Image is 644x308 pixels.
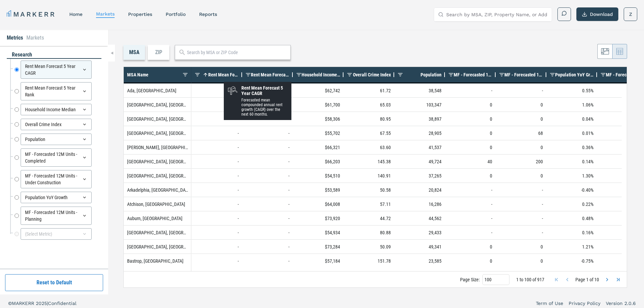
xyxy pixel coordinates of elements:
[293,98,343,112] div: $61,700
[124,254,191,268] div: Bastrop, [GEOGRAPHIC_DATA]
[148,45,169,60] div: ZIP
[21,170,92,188] div: MF - Forecasted 12M Units - Under Construction
[586,277,589,282] span: 1
[546,98,597,112] div: 1.06%
[208,72,239,77] span: Rent Mean Forecast 5 Year CAGR
[394,84,445,97] div: 38,548
[343,140,394,154] div: 63.60
[590,277,593,282] span: of
[537,277,544,282] span: 917
[8,301,12,306] span: ©
[394,98,445,112] div: 103,347
[293,211,343,225] div: $73,920
[445,254,496,268] div: 0
[546,183,597,197] div: -0.40%
[124,84,191,97] div: Ada, [GEOGRAPHIC_DATA]
[343,98,394,112] div: 65.03
[124,140,191,154] div: [PERSON_NAME], [GEOGRAPHIC_DATA]
[124,226,191,239] div: [GEOGRAPHIC_DATA], [GEOGRAPHIC_DATA]
[242,211,293,225] div: -
[21,104,92,115] div: Household Income Median
[21,119,92,130] div: Overall Crime Index
[421,72,442,77] span: Population
[496,169,546,183] div: 0
[532,277,536,282] span: of
[554,277,559,282] div: First Page
[191,211,242,225] div: -
[604,277,610,282] div: Next Page
[12,301,36,306] span: MARKERR
[242,169,293,183] div: -
[242,155,293,168] div: -
[343,211,394,225] div: 44.72
[575,277,585,282] span: Page
[191,226,242,239] div: -
[191,155,242,168] div: -
[26,34,44,42] li: Markets
[520,277,523,282] span: to
[445,240,496,254] div: 0
[48,301,76,306] span: Confidential
[124,112,191,126] div: [GEOGRAPHIC_DATA], [GEOGRAPHIC_DATA]
[227,85,238,96] img: RealRent Forecast
[594,277,599,282] span: 10
[496,240,546,254] div: 0
[293,169,343,183] div: $54,510
[445,140,496,154] div: 0
[224,82,291,120] div: Tooltip
[516,277,519,282] span: 1
[293,140,343,154] div: $66,321
[191,197,242,211] div: -
[166,11,186,17] a: Portfolio
[629,11,632,18] span: Z
[242,140,293,154] div: -
[21,134,92,145] div: Population
[445,169,496,183] div: 0
[394,211,445,225] div: 44,562
[124,155,191,168] div: [GEOGRAPHIC_DATA], [GEOGRAPHIC_DATA]
[7,34,23,42] li: Metrics
[353,72,391,77] span: Overall Crime Index
[496,211,546,225] div: -
[445,98,496,112] div: 0
[546,126,597,140] div: 0.01%
[5,274,103,291] button: Reset to Default
[546,254,597,268] div: -0.75%
[343,197,394,211] div: 57.11
[546,197,597,211] div: 0.22%
[293,183,343,197] div: $53,589
[445,126,496,140] div: 0
[496,140,546,154] div: 0
[394,254,445,268] div: 23,585
[394,240,445,254] div: 49,341
[546,169,597,183] div: 1.30%
[445,183,496,197] div: -
[394,112,445,126] div: 38,897
[546,211,597,225] div: 0.48%
[496,226,546,239] div: -
[343,126,394,140] div: 67.55
[536,300,563,307] a: Term of Use
[21,207,92,225] div: MF - Forecasted 12M Units - Planning
[546,240,597,254] div: 1.21%
[124,169,191,183] div: [GEOGRAPHIC_DATA], [GEOGRAPHIC_DATA]
[496,155,546,168] div: 200
[343,155,394,168] div: 145.38
[624,7,637,21] button: Z
[96,11,115,17] a: markets
[242,240,293,254] div: -
[191,126,242,140] div: -
[343,183,394,197] div: 50.58
[124,197,191,211] div: Atchison, [GEOGRAPHIC_DATA]
[123,45,145,60] div: MSA
[496,126,546,140] div: 68
[484,277,501,282] div: 100
[21,82,92,100] div: Rent Mean Forecast 5 Year Rank
[124,126,191,140] div: [GEOGRAPHIC_DATA], [GEOGRAPHIC_DATA]
[343,254,394,268] div: 151.78
[394,197,445,211] div: 16,286
[546,155,597,168] div: 0.14%
[496,197,546,211] div: -
[251,72,289,77] span: Rent Mean Forecast 5 Year Rank
[293,240,343,254] div: $73,284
